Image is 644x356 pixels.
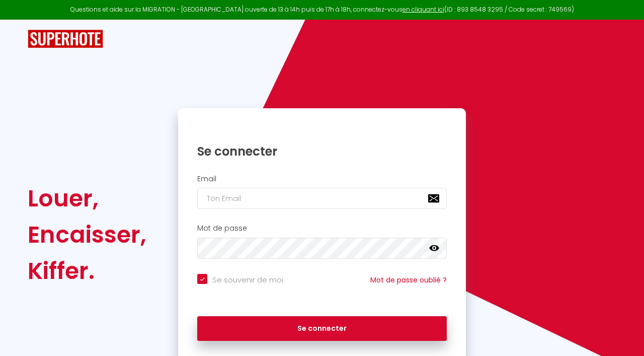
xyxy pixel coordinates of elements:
[197,316,447,341] button: Se connecter
[197,175,447,183] h2: Email
[197,224,447,233] h2: Mot de passe
[28,253,146,289] div: Kiffer.
[197,188,447,209] input: Ton Email
[197,144,447,159] h1: Se connecter
[403,5,444,14] a: en cliquant ici
[28,30,103,48] img: SuperHote logo
[28,217,146,253] div: Encaisser,
[28,180,146,217] div: Louer,
[370,275,447,285] a: Mot de passe oublié ?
